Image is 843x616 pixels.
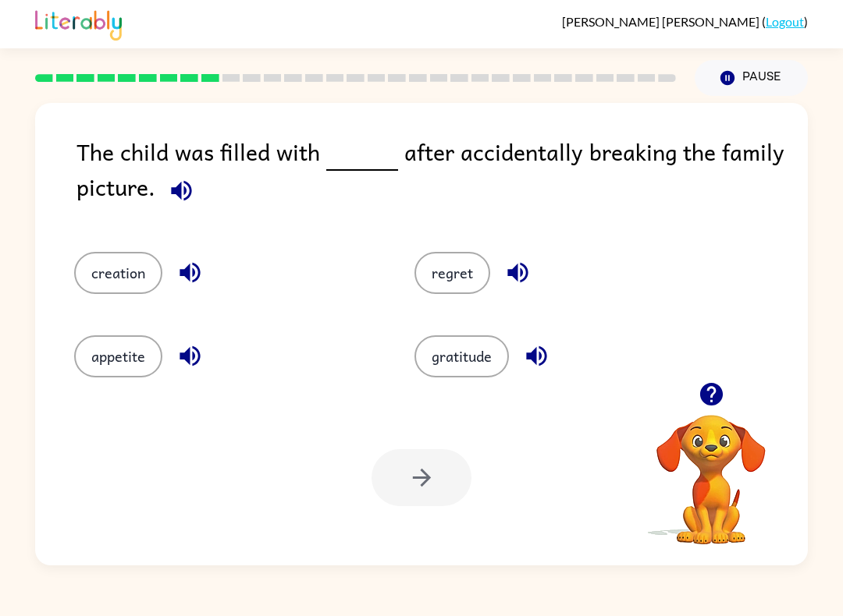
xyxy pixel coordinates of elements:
[562,14,808,29] div: ( )
[74,335,162,377] button: appetite
[414,335,509,377] button: gratitude
[76,134,808,221] div: The child was filled with after accidentally breaking the family picture.
[414,252,490,294] button: regret
[74,252,162,294] button: creation
[766,14,804,29] a: Logout
[695,60,808,96] button: Pause
[562,14,762,29] span: [PERSON_NAME] [PERSON_NAME]
[633,391,789,547] video: Your browser must support playing .mp4 files to use Literably. Please try using another browser.
[35,6,122,41] img: Literably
